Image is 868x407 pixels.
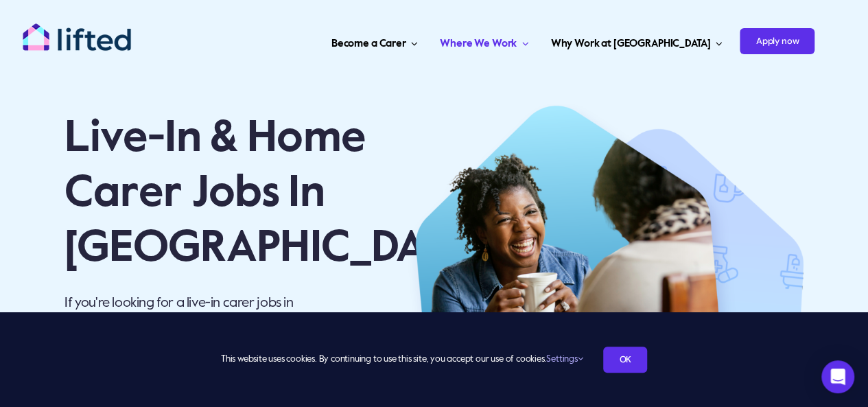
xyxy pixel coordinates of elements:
[219,21,814,62] nav: Carer Jobs Menu
[546,21,726,62] a: Why Work at [GEOGRAPHIC_DATA]
[546,355,583,364] a: Settings
[436,21,532,62] a: Where We Work
[740,28,814,54] span: Apply now
[221,349,583,371] span: This website uses cookies. By continuing to use this site, you accept our use of cookies.
[603,347,647,373] a: OK
[327,21,422,62] a: Become a Carer
[64,296,385,398] span: If you're looking for a live-in carer jobs in [GEOGRAPHIC_DATA], then you've come to the right pl...
[331,33,406,55] span: Become a Carer
[740,21,814,62] a: Apply now
[821,360,854,393] div: Open Intercom Messenger
[440,33,517,55] span: Where We Work
[408,103,804,399] img: Hero 4
[550,33,710,55] span: Why Work at [GEOGRAPHIC_DATA]
[64,111,391,276] h1: Live-In & Home Carer Jobs In [GEOGRAPHIC_DATA]
[22,23,132,36] a: lifted-logo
